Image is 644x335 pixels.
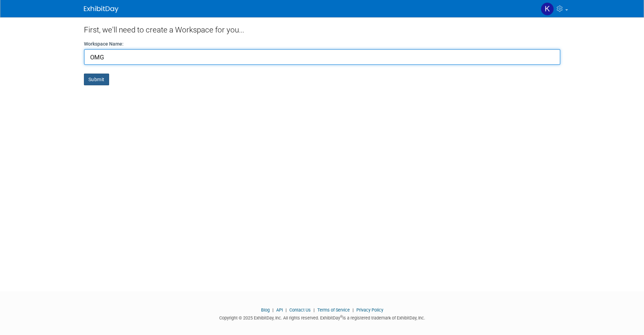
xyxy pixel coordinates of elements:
a: Blog [261,307,270,313]
span: | [284,307,288,313]
a: Privacy Policy [356,307,383,313]
button: Submit [84,74,109,85]
input: Name of your organization [84,49,560,65]
a: Terms of Service [317,307,350,313]
a: API [276,307,283,313]
img: ExhibitDay [84,6,118,13]
sup: ® [340,315,343,318]
span: | [312,307,316,313]
span: | [271,307,275,313]
a: Contact Us [289,307,311,313]
div: First, we'll need to create a Workspace for you... [84,17,560,40]
span: | [351,307,355,313]
img: Karen Quatromoni [541,2,554,16]
label: Workspace Name: [84,40,124,47]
